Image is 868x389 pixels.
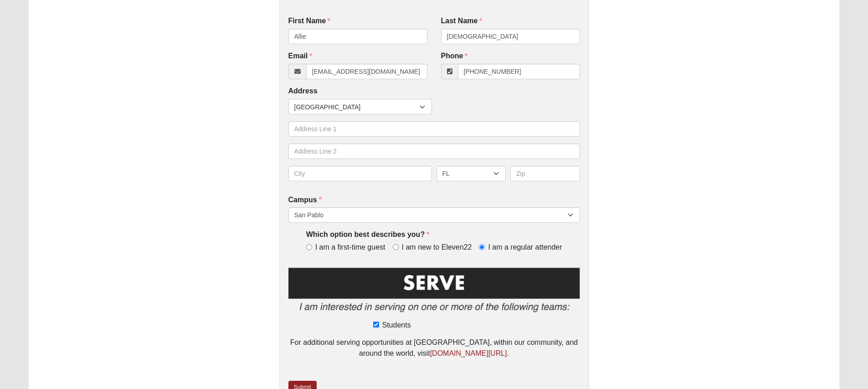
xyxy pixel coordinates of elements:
[430,349,507,357] a: [DOMAIN_NAME][URL]
[306,230,429,240] label: Which option best describes you?
[393,244,399,250] input: I am new to Eleven22
[288,337,580,359] div: For additional serving opportunities at [GEOGRAPHIC_DATA], within our community, and around the w...
[288,143,580,159] input: Address Line 2
[288,51,313,61] label: Email
[288,266,580,318] img: Serve2.png
[288,121,580,137] input: Address Line 1
[288,16,331,26] label: First Name
[510,166,580,181] input: Zip
[306,244,312,250] input: I am a first-time guest
[288,86,318,97] label: Address
[402,242,472,253] span: I am new to Eleven22
[488,242,562,253] span: I am a regular attender
[288,195,322,205] label: Campus
[373,322,379,328] input: Students
[479,244,485,250] input: I am a regular attender
[294,99,420,115] span: [GEOGRAPHIC_DATA]
[441,16,483,26] label: Last Name
[441,51,468,61] label: Phone
[382,320,411,331] span: Students
[315,242,385,253] span: I am a first-time guest
[288,166,432,181] input: City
